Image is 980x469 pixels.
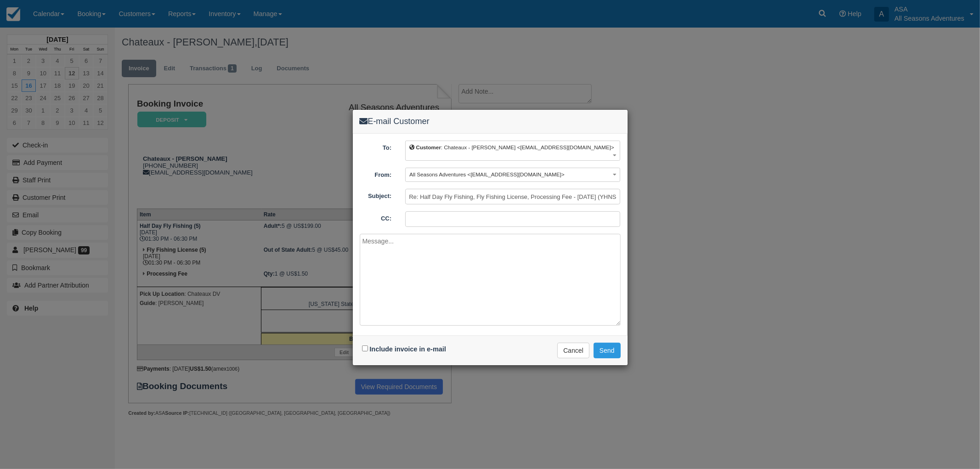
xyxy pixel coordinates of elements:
[353,168,399,180] label: From:
[370,345,446,353] label: Include invoice in e-mail
[405,141,620,161] button: Customer: Chateaux - [PERSON_NAME] <[EMAIL_ADDRESS][DOMAIN_NAME]>
[353,189,399,201] label: Subject:
[360,117,621,126] h4: E-mail Customer
[557,343,589,358] button: Cancel
[416,144,441,150] b: Customer
[409,144,614,150] span: : Chateaux - [PERSON_NAME] <[EMAIL_ADDRESS][DOMAIN_NAME]>
[405,168,620,182] button: All Seasons Adventures <[EMAIL_ADDRESS][DOMAIN_NAME]>
[353,211,399,223] label: CC:
[594,343,621,358] button: Send
[353,141,399,153] label: To:
[409,171,565,177] span: All Seasons Adventures <[EMAIL_ADDRESS][DOMAIN_NAME]>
